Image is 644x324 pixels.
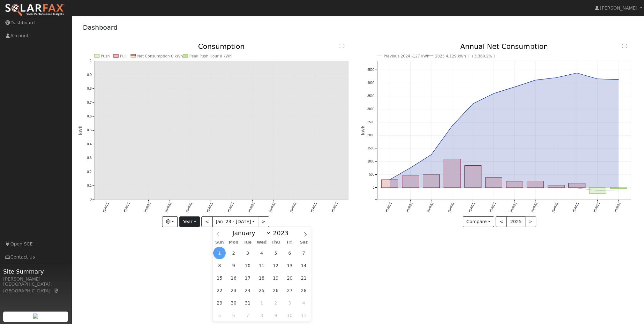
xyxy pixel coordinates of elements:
[548,185,565,188] rect: onclick=""
[369,173,374,176] text: 500
[496,216,507,227] button: <
[384,54,430,58] text: Previous 2024 -127 kWh
[617,79,620,81] circle: onclick=""
[430,154,433,156] circle: onclick=""
[213,272,226,284] span: January 15, 2023
[269,240,283,245] span: Thu
[506,181,523,188] rect: onclick=""
[255,272,268,284] span: January 18, 2023
[255,297,268,309] span: February 1, 2023
[241,240,255,245] span: Tue
[388,178,391,181] circle: onclick=""
[381,180,398,188] rect: onclick=""
[269,259,282,272] span: January 12, 2023
[283,284,296,297] span: January 27, 2023
[213,284,226,297] span: January 22, 2023
[271,230,294,237] input: Year
[510,202,517,213] text: [DATE]
[87,73,92,77] text: 0.9
[227,240,241,245] span: Mon
[201,216,213,227] button: <
[340,43,344,49] text: 
[3,267,68,276] span: Site Summary
[468,202,476,213] text: [DATE]
[227,259,240,272] span: January 9, 2023
[555,76,558,79] circle: onclick=""
[179,216,200,227] button: Year
[101,54,110,58] text: Push
[241,272,254,284] span: January 17, 2023
[485,177,502,188] rect: onclick=""
[614,202,621,213] text: [DATE]
[534,79,537,81] circle: onclick=""
[227,272,240,284] span: January 16, 2023
[297,297,310,309] span: February 4, 2023
[423,175,439,188] rect: onclick=""
[137,54,183,58] text: Net Consumption 0 kWh
[610,188,627,188] rect: onclick=""
[227,309,240,321] span: February 6, 2023
[367,160,375,163] text: 1000
[576,187,578,190] circle: onclick=""
[255,247,268,259] span: January 4, 2023
[367,107,375,111] text: 3000
[102,202,109,213] text: [DATE]
[241,309,254,321] span: February 7, 2023
[297,272,310,284] span: January 21, 2023
[87,129,92,132] text: 0.5
[361,125,365,135] text: kWh
[283,240,297,245] span: Fri
[269,309,282,321] span: February 9, 2023
[576,72,578,74] circle: onclick=""
[297,247,310,259] span: January 7, 2023
[283,247,296,259] span: January 6, 2023
[255,309,268,321] span: February 8, 2023
[255,259,268,272] span: January 11, 2023
[87,170,92,174] text: 0.2
[87,87,92,90] text: 0.8
[451,125,453,127] circle: onclick=""
[198,42,244,50] text: Consumption
[506,216,525,227] button: 2025
[409,167,412,169] circle: onclick=""
[78,125,83,135] text: kWh
[3,281,68,294] div: [GEOGRAPHIC_DATA], [GEOGRAPHIC_DATA]
[229,229,271,237] select: Month
[213,240,227,245] span: Sun
[283,259,296,272] span: January 13, 2023
[241,259,254,272] span: January 10, 2023
[87,184,92,187] text: 0.1
[283,272,296,284] span: January 20, 2023
[269,297,282,309] span: February 2, 2023
[551,202,558,213] text: [DATE]
[90,198,92,201] text: 0
[513,86,516,88] circle: onclick=""
[367,133,375,137] text: 2000
[530,202,538,213] text: [DATE]
[227,284,240,297] span: January 23, 2023
[596,189,599,192] circle: onclick=""
[164,202,172,213] text: [DATE]
[213,259,226,272] span: January 8, 2023
[367,147,375,150] text: 1500
[596,78,599,80] circle: onclick=""
[527,181,543,188] rect: onclick=""
[227,297,240,309] span: January 30, 2023
[492,92,495,95] circle: onclick=""
[289,202,296,213] text: [DATE]
[367,81,375,85] text: 4000
[227,202,234,213] text: [DATE]
[268,202,276,213] text: [DATE]
[465,166,481,188] rect: onclick=""
[255,240,269,245] span: Wed
[297,259,310,272] span: January 14, 2023
[248,202,255,213] text: [DATE]
[5,4,65,17] img: SolarFax
[472,102,474,105] circle: onclick=""
[185,202,192,213] text: [DATE]
[241,247,254,259] span: January 3, 2023
[367,68,375,72] text: 4500
[87,115,92,118] text: 0.6
[123,202,130,213] text: [DATE]
[87,156,92,160] text: 0.3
